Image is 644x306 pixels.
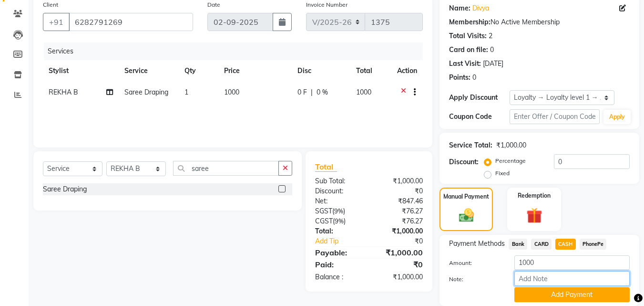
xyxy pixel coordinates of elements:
label: Client [43,0,58,9]
span: 9% [335,217,344,225]
th: Service [119,60,178,82]
th: Price [218,60,292,82]
div: ₹1,000.00 [369,247,430,258]
span: CARD [531,239,552,250]
input: Search or Scan [173,161,279,176]
label: Redemption [518,191,551,200]
div: ( ) [308,216,369,226]
span: 0 F [297,87,307,97]
div: ₹1,000.00 [496,140,526,150]
button: Add Payment [514,287,630,302]
div: Balance : [308,272,369,282]
input: Search by Name/Mobile/Email/Code [69,13,193,31]
span: PhonePe [580,239,607,250]
span: REKHA B [49,88,78,96]
div: Membership: [449,17,491,27]
div: ₹1,000.00 [369,176,430,186]
div: 0 [490,45,494,55]
div: ( ) [308,206,369,216]
th: Stylist [43,60,119,82]
div: ₹1,000.00 [369,226,430,236]
div: Card on file: [449,45,488,55]
span: 0 % [317,87,328,97]
span: Saree Draping [124,88,168,96]
span: 9% [334,207,343,215]
span: SGST [315,207,332,215]
label: Date [207,0,220,9]
div: 0 [472,73,476,83]
div: Points: [449,73,470,83]
label: Manual Payment [443,192,489,201]
img: _cash.svg [454,207,479,224]
span: CASH [555,239,576,250]
div: Apply Discount [449,93,509,103]
div: Service Total: [449,140,492,150]
div: Payable: [308,247,369,258]
div: Total Visits: [449,31,487,41]
div: Discount: [449,157,479,167]
div: 2 [489,31,492,41]
img: _gift.svg [521,206,547,225]
div: Total: [308,226,369,236]
th: Action [391,60,423,82]
label: Invoice Number [306,0,348,9]
div: ₹76.27 [369,206,430,216]
div: Discount: [308,186,369,196]
div: ₹0 [379,236,430,246]
label: Note: [442,275,507,284]
span: 1 [184,88,188,96]
label: Percentage [495,157,526,165]
div: Last Visit: [449,59,481,69]
th: Total [350,60,392,82]
div: No Active Membership [449,17,630,27]
button: +91 [43,13,70,31]
span: Bank [509,239,527,250]
div: Coupon Code [449,112,509,122]
label: Fixed [495,169,510,178]
div: Services [44,42,430,60]
span: CGST [315,217,333,225]
div: ₹1,000.00 [369,272,430,282]
input: Enter Offer / Coupon Code [510,109,600,124]
a: Divya [472,3,489,13]
label: Amount: [442,259,507,267]
a: Add Tip [308,236,379,246]
input: Amount [514,255,630,270]
span: | [311,87,313,97]
div: Name: [449,3,470,13]
div: ₹0 [369,186,430,196]
div: ₹847.46 [369,196,430,206]
span: 1000 [356,88,371,96]
div: Paid: [308,259,369,270]
div: Saree Draping [43,184,87,194]
div: ₹0 [369,259,430,270]
span: 1000 [224,88,239,96]
input: Add Note [514,271,630,286]
span: Total [315,162,337,172]
div: [DATE] [483,59,503,69]
th: Disc [292,60,350,82]
div: ₹76.27 [369,216,430,226]
th: Qty [179,60,218,82]
div: Net: [308,196,369,206]
div: Sub Total: [308,176,369,186]
button: Apply [603,110,631,124]
span: Payment Methods [449,239,505,249]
